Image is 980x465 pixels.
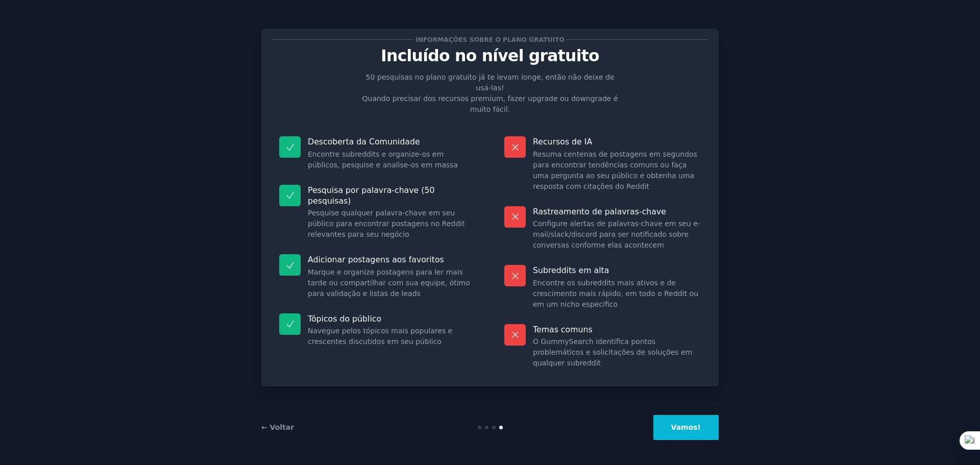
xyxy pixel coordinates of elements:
a: ← Voltar [261,423,294,431]
font: O GummySearch identifica pontos problemáticos e solicitações de soluções em qualquer subreddit [533,337,692,367]
font: Resuma centenas de postagens em segundos para encontrar tendências comuns ou faça uma pergunta ao... [533,150,697,190]
font: Pesquise qualquer palavra-chave em seu público para encontrar postagens no Reddit relevantes para... [308,209,465,238]
font: Descoberta da Comunidade [308,137,420,146]
font: Encontre subreddits e organize-os em públicos, pesquise e analise-os em massa [308,150,458,169]
font: Adicionar postagens aos favoritos [308,255,444,264]
font: Rastreamento de palavras-chave [533,207,666,216]
font: Vamos! [671,423,701,431]
font: Temas comuns [533,325,593,334]
font: Pesquisa por palavra-chave (50 pesquisas) [308,185,434,206]
font: Subreddits em alta [533,265,609,275]
font: Encontre os subreddits mais ativos e de crescimento mais rápido, em todo o Reddit ou em um nicho ... [533,279,698,308]
font: Navegue pelos tópicos mais populares e crescentes discutidos em seu público [308,327,452,346]
font: Tópicos do público [308,314,381,324]
font: Configure alertas de palavras-chave em seu e-mail/slack/discord para ser notificado sobre convers... [533,219,700,249]
font: 50 pesquisas no plano gratuito já te levam longe, então não deixe de usá-las! [366,73,615,92]
font: Quando precisar dos recursos premium, fazer upgrade ou downgrade é muito fácil. [362,94,618,113]
font: Marque e organize postagens para ler mais tarde ou compartilhar com sua equipe, ótimo para valida... [308,268,470,298]
button: Vamos! [653,415,719,440]
font: Recursos de IA [533,137,592,146]
font: Informações sobre o plano gratuito [415,36,565,43]
font: Incluído no nível gratuito [381,46,599,65]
